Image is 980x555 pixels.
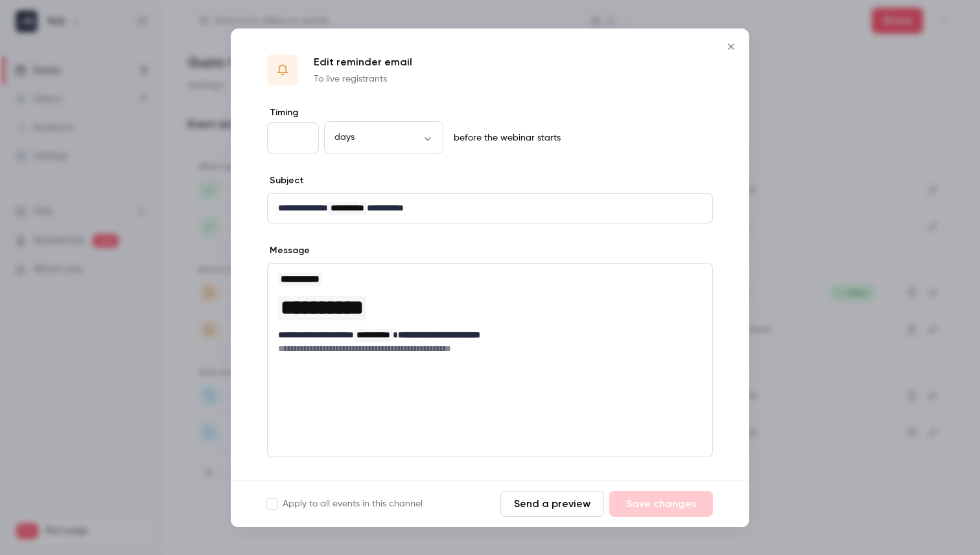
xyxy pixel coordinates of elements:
[267,497,423,510] label: Apply to all events in this channel
[500,491,604,517] button: Send a preview
[718,34,744,60] button: Close
[267,106,713,119] label: Timing
[314,54,412,70] p: Edit reminder email
[449,131,561,144] p: before the webinar starts
[314,73,412,85] p: To live registrants
[267,244,310,257] label: Message
[324,131,443,144] div: days
[268,264,712,363] div: editor
[267,478,325,491] label: Button label
[268,194,712,223] div: editor
[267,174,304,187] label: Subject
